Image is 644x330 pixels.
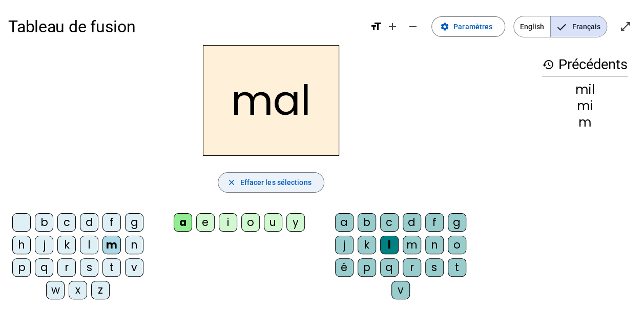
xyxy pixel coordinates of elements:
div: n [125,236,143,254]
div: z [91,281,110,299]
mat-icon: settings [440,22,449,31]
div: o [241,213,260,232]
div: r [57,258,76,277]
div: t [102,258,121,277]
div: mi [542,100,628,112]
div: p [358,258,376,277]
div: v [125,258,143,277]
div: p [12,258,31,277]
button: Effacer les sélections [218,172,324,193]
div: y [286,213,305,232]
mat-icon: format_size [370,20,382,33]
div: d [80,213,98,232]
div: k [57,236,76,254]
mat-button-toggle-group: Language selection [513,16,607,37]
div: j [35,236,53,254]
mat-icon: open_in_full [619,20,632,33]
h2: mal [203,45,339,156]
div: j [335,236,354,254]
div: x [69,281,87,299]
mat-icon: history [542,58,554,71]
h3: Précédents [542,53,628,76]
h1: Tableau de fusion [8,10,362,43]
div: l [80,236,98,254]
div: r [403,258,421,277]
button: Augmenter la taille de la police [382,16,403,37]
div: g [125,213,143,232]
div: g [448,213,466,232]
div: f [102,213,121,232]
div: s [80,258,98,277]
div: v [391,281,410,299]
div: s [425,258,444,277]
span: Paramètres [453,20,492,33]
div: f [425,213,444,232]
div: a [174,213,192,232]
div: e [196,213,215,232]
div: c [380,213,399,232]
div: a [335,213,354,232]
div: t [448,258,466,277]
div: m [542,116,628,129]
div: é [335,258,354,277]
button: Entrer en plein écran [615,16,636,37]
div: m [102,236,121,254]
div: m [403,236,421,254]
span: English [514,16,550,37]
div: q [35,258,53,277]
mat-icon: add [386,20,399,33]
div: l [380,236,399,254]
div: b [35,213,53,232]
div: k [358,236,376,254]
div: c [57,213,76,232]
mat-icon: remove [407,20,419,33]
button: Paramètres [431,16,505,37]
span: Français [551,16,607,37]
div: q [380,258,399,277]
button: Diminuer la taille de la police [403,16,423,37]
div: u [264,213,282,232]
div: w [46,281,65,299]
div: b [358,213,376,232]
span: Effacer les sélections [240,176,311,189]
div: i [219,213,237,232]
div: n [425,236,444,254]
div: d [403,213,421,232]
div: mil [542,84,628,96]
mat-icon: close [226,178,236,187]
div: h [12,236,31,254]
div: o [448,236,466,254]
